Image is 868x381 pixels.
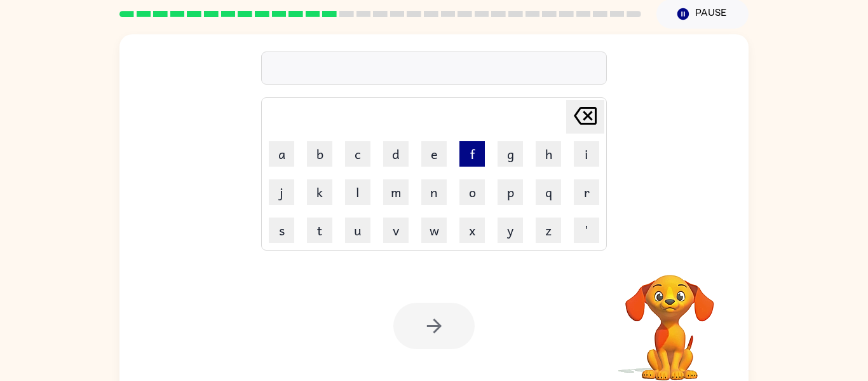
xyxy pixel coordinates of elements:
[269,179,294,205] button: j
[574,179,599,205] button: r
[307,179,332,205] button: k
[536,141,561,167] button: h
[307,141,332,167] button: b
[498,141,523,167] button: g
[421,141,447,167] button: e
[574,141,599,167] button: i
[345,179,370,205] button: l
[421,218,447,243] button: w
[498,218,523,243] button: y
[345,218,370,243] button: u
[383,141,409,167] button: d
[307,218,332,243] button: t
[574,218,599,243] button: '
[383,179,409,205] button: m
[536,218,561,243] button: z
[459,141,485,167] button: f
[459,179,485,205] button: o
[421,179,447,205] button: n
[383,218,409,243] button: v
[498,179,523,205] button: p
[459,218,485,243] button: x
[269,218,294,243] button: s
[269,141,294,167] button: a
[345,141,370,167] button: c
[536,179,561,205] button: q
